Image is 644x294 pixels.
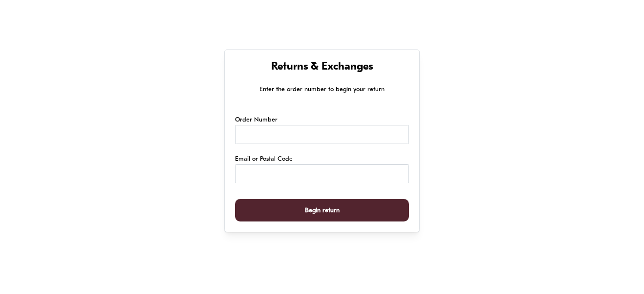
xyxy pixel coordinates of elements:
span: Begin return [305,199,340,221]
button: Begin return [235,199,409,222]
h1: Returns & Exchanges [235,60,409,74]
label: Email or Postal Code [235,154,293,164]
label: Order Number [235,115,278,125]
p: Enter the order number to begin your return [235,84,409,95]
